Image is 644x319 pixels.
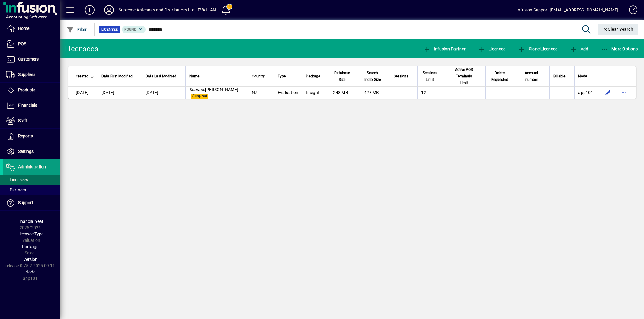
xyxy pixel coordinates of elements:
span: Node [25,270,35,274]
button: Clone Licensee [517,43,559,54]
span: Customers [18,57,39,62]
td: Insight [302,87,329,99]
a: Products [3,83,60,98]
a: Staff [3,113,60,128]
td: 248 MB [329,87,360,99]
span: Staff [18,118,27,123]
span: Type [278,73,286,80]
a: Customers [3,52,60,67]
button: Edit [603,88,613,97]
span: Name [189,73,199,80]
div: Delete Requested [489,70,515,83]
a: Partners [3,185,60,195]
span: Licensees [6,177,28,182]
span: Filter [67,27,87,32]
div: Data Last Modified [146,73,182,80]
span: Clone Licensee [518,46,557,51]
div: Sessions [394,73,414,80]
span: Support [18,200,33,205]
span: Data First Modified [101,73,133,80]
td: NZ [248,87,274,99]
span: Reports [18,134,33,138]
button: Licensee [477,43,507,54]
span: Account number [523,70,540,83]
span: Settings [18,149,34,154]
td: [DATE] [68,87,98,99]
span: Search Index Size [364,70,381,83]
span: Expired [191,94,208,99]
a: Suppliers [3,67,60,82]
div: Search Index Size [364,70,386,83]
span: Infusion Partner [423,46,466,51]
span: Home [18,26,29,31]
span: Version [23,257,37,262]
button: Add [569,43,590,54]
td: 428 MB [360,87,390,99]
span: Billable [553,73,565,80]
span: [PERSON_NAME] [189,87,238,92]
button: Filter [65,24,88,35]
span: app101.prod.infusionbusinesssoftware.com [578,90,593,95]
div: Account number [523,70,546,83]
span: Financial Year [17,219,43,224]
td: [DATE] [98,87,142,99]
span: Licensee [478,46,506,51]
div: Database Size [333,70,357,83]
td: [DATE] [142,87,185,99]
span: Suppliers [18,72,35,77]
span: Data Last Modified [146,73,176,80]
span: Clear Search [603,27,633,32]
mat-chip: Found Status: Found [122,26,146,33]
span: Database Size [333,70,351,83]
div: Billable [553,73,571,80]
span: Licensee Type [17,232,43,236]
div: Created [76,73,94,80]
div: Name [189,73,244,80]
span: Products [18,87,35,92]
span: Sessions [394,73,408,80]
span: Country [252,73,265,80]
a: Licensees [3,175,60,185]
span: Node [578,73,587,80]
span: Sessions Limit [421,70,438,83]
button: Infusion Partner [422,43,467,54]
a: Knowledge Base [624,1,636,21]
a: Support [3,195,60,210]
button: More options [619,88,629,97]
button: Profile [99,5,119,15]
button: Clear [598,24,638,35]
a: Reports [3,129,60,144]
span: Package [22,244,38,249]
div: Type [278,73,299,80]
span: Financials [18,103,37,108]
div: Package [306,73,325,80]
div: Infusion Support [EMAIL_ADDRESS][DOMAIN_NAME] [517,5,618,15]
span: Package [306,73,320,80]
span: More Options [601,46,638,51]
div: Active POS Terminals Limit [452,66,482,86]
span: POS [18,41,26,46]
span: Partners [6,188,26,192]
span: Found [124,27,136,32]
span: Administration [18,164,46,169]
em: Scootec [189,87,205,92]
td: Evaluation [274,87,302,99]
div: Licensees [65,44,98,54]
a: POS [3,36,60,52]
button: More Options [600,43,639,54]
a: Financials [3,98,60,113]
span: Add [570,46,588,51]
span: Active POS Terminals Limit [452,66,476,86]
td: 12 [417,87,447,99]
div: Node [578,73,593,80]
div: Supreme Antennas and Distributors Ltd - EVAL -AN [119,5,216,15]
a: Settings [3,144,60,159]
span: Licensee [101,27,118,33]
div: Sessions Limit [421,70,444,83]
span: Created [76,73,88,80]
div: Country [252,73,270,80]
span: Delete Requested [489,70,510,83]
button: Add [80,5,99,15]
a: Home [3,21,60,36]
div: Data First Modified [101,73,138,80]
